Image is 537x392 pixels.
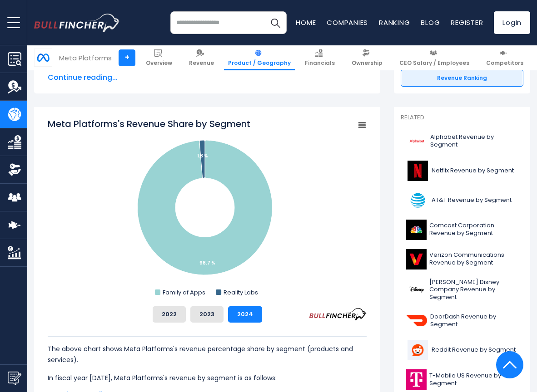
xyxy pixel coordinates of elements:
[48,372,367,383] p: In fiscal year [DATE], Meta Platforms's revenue by segment is as follows:
[406,310,428,331] img: DASH logo
[401,308,523,333] a: DoorDash Revenue by Segment
[429,251,518,267] span: Verizon Communications Revenue by Segment
[406,340,429,360] img: RDDT logo
[189,59,214,67] span: Revenue
[401,69,523,87] a: Revenue Ranking
[395,45,473,70] a: CEO Salary / Employees
[432,346,516,354] span: Reddit Revenue by Segment
[421,18,440,27] a: Blog
[34,14,120,32] a: Go to homepage
[264,11,287,34] button: Search
[190,306,224,323] button: 2023
[494,11,530,34] a: Login
[48,118,250,130] tspan: Meta Platforms's Revenue Share by Segment
[406,161,429,181] img: NFLX logo
[142,45,176,70] a: Overview
[48,343,367,365] p: The above chart shows Meta Platforms's revenue percentage share by segment (products and services).
[432,196,512,204] span: AT&T Revenue by Segment
[8,163,21,176] img: Ownership
[197,152,208,159] tspan: 1.3 %
[406,190,429,211] img: T logo
[305,59,335,67] span: Financials
[401,338,523,363] a: Reddit Revenue by Segment
[146,59,172,67] span: Overview
[348,45,387,70] a: Ownership
[401,114,523,122] p: Related
[379,18,410,27] a: Ranking
[327,18,368,27] a: Companies
[34,14,120,32] img: bullfincher logo
[401,158,523,183] a: Netflix Revenue by Segment
[399,59,469,67] span: CEO Salary / Employees
[406,279,427,300] img: DIS logo
[59,53,112,63] div: Meta Platforms
[228,59,291,67] span: Product / Geography
[224,45,295,70] a: Product / Geography
[352,59,383,67] span: Ownership
[430,313,518,328] span: DoorDash Revenue by Segment
[406,131,428,152] img: GOOGL logo
[301,45,339,70] a: Financials
[406,249,427,269] img: VZ logo
[429,222,518,237] span: Comcast Corporation Revenue by Segment
[401,217,523,242] a: Comcast Corporation Revenue by Segment
[48,72,367,83] span: Continue reading...
[296,18,316,27] a: Home
[482,45,527,70] a: Competitors
[199,260,215,266] tspan: 98.7 %
[432,167,514,175] span: Netflix Revenue by Segment
[406,369,427,390] img: TMUS logo
[153,306,186,323] button: 2022
[48,118,367,299] svg: Meta Platforms's Revenue Share by Segment
[430,133,518,149] span: Alphabet Revenue by Segment
[185,45,218,70] a: Revenue
[429,279,518,302] span: [PERSON_NAME] Disney Company Revenue by Segment
[401,276,523,304] a: [PERSON_NAME] Disney Company Revenue by Segment
[401,367,523,392] a: T-Mobile US Revenue by Segment
[163,288,205,297] text: Family of Apps
[486,59,523,67] span: Competitors
[119,49,135,66] a: +
[429,372,518,387] span: T-Mobile US Revenue by Segment
[228,306,262,323] button: 2024
[35,49,52,66] img: META logo
[401,188,523,213] a: AT&T Revenue by Segment
[401,247,523,272] a: Verizon Communications Revenue by Segment
[406,220,427,240] img: CMCSA logo
[224,288,258,297] text: Reality Labs
[401,129,523,154] a: Alphabet Revenue by Segment
[451,18,483,27] a: Register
